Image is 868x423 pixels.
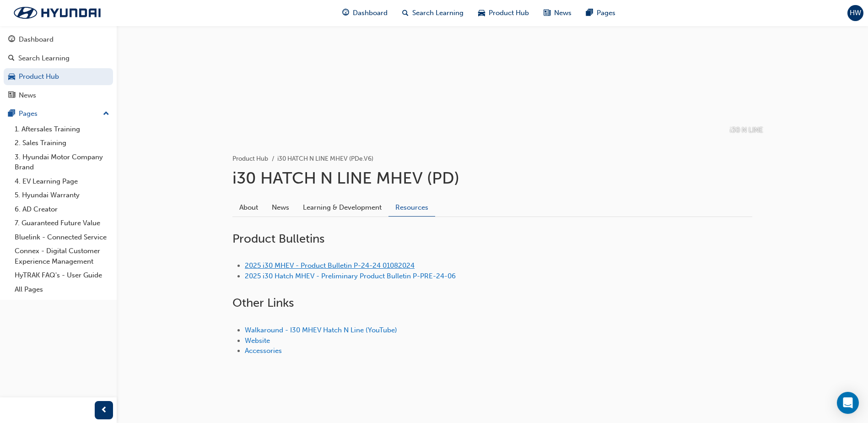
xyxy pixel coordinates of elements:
span: Dashboard [353,8,388,18]
div: Search Learning [18,53,70,64]
a: 5. Hyundai Warranty [11,188,113,202]
a: Resources [388,199,435,217]
button: HW [847,5,863,21]
span: Search Learning [412,8,464,18]
a: News [4,87,113,104]
li: i30 HATCH N LINE MHEV (PDe.V6) [277,154,373,164]
a: search-iconSearch Learning [395,4,471,22]
span: search-icon [8,54,15,63]
a: Product Hub [4,68,113,85]
span: guage-icon [8,36,15,44]
a: 3. Hyundai Motor Company Brand [11,150,113,174]
span: pages-icon [586,7,593,19]
h2: Product Bulletins [232,232,752,246]
h2: Other Links [232,296,752,310]
a: Bluelink - Connected Service [11,230,113,244]
a: pages-iconPages [579,4,623,22]
a: Dashboard [4,31,113,48]
span: prev-icon [101,405,108,416]
button: Pages [4,105,113,122]
button: DashboardSearch LearningProduct HubNews [4,29,113,105]
div: News [19,90,36,101]
a: 2. Sales Training [11,136,113,150]
span: guage-icon [342,7,349,19]
a: News [265,199,296,216]
a: HyTRAK FAQ's - User Guide [11,268,113,282]
span: car-icon [478,7,485,19]
a: guage-iconDashboard [335,4,395,22]
span: car-icon [8,73,15,81]
div: Dashboard [19,34,54,45]
a: 4. EV Learning Page [11,174,113,189]
span: news-icon [8,92,15,100]
a: 2025 i30 Hatch MHEV - Preliminary Product Bulletin P-PRE-24-06 [245,272,456,280]
span: HW [850,8,861,18]
a: 1. Aftersales Training [11,122,113,136]
h1: i30 HATCH N LINE MHEV (PD) [232,168,752,188]
span: Product Hub [489,8,529,18]
span: news-icon [544,7,550,19]
a: Product Hub [232,155,268,163]
span: pages-icon [8,110,15,118]
p: i30 N LINE [730,125,763,136]
div: Pages [19,108,38,119]
a: Walkaround - I30 MHEV Hatch N Line (YouTube) [245,326,397,334]
span: Pages [597,8,615,18]
a: About [232,199,265,216]
a: 6. AD Creator [11,202,113,217]
span: search-icon [402,7,409,19]
div: Open Intercom Messenger [837,392,859,414]
a: 2025 i30 MHEV - Product Bulletin P-24-24 01082024 [245,261,415,270]
span: News [554,8,571,18]
a: All Pages [11,282,113,297]
span: up-icon [103,108,109,120]
a: Accessories [245,347,282,355]
a: Website [245,336,270,345]
a: Learning & Development [296,199,388,216]
a: Connex - Digital Customer Experience Management [11,244,113,268]
a: Search Learning [4,50,113,67]
img: Trak [5,3,110,22]
a: news-iconNews [536,4,579,22]
a: car-iconProduct Hub [471,4,536,22]
a: 7. Guaranteed Future Value [11,216,113,230]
